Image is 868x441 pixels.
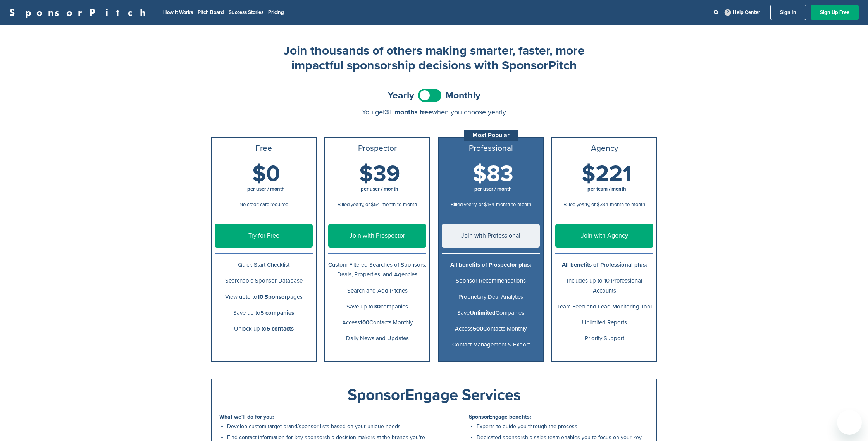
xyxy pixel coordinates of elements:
b: 5 companies [260,309,294,316]
span: $221 [582,160,632,188]
span: month-to-month [382,202,417,208]
a: Sign In [770,5,806,20]
span: Billed yearly, or $134 [451,202,494,208]
b: 30 [374,303,381,310]
b: All benefits of Professional plus: [562,261,647,268]
p: Includes up to 10 Professional Accounts [555,276,653,295]
a: Try for Free [215,224,313,248]
span: Billed yearly, or $54 [338,202,380,208]
span: Monthly [445,91,480,100]
a: Help Center [723,8,762,17]
h3: Prospector [328,144,426,153]
a: Join with Agency [555,224,653,248]
p: View upto to pages [215,292,313,302]
span: per team / month [587,186,626,192]
b: 5 contacts [267,325,294,332]
a: Success Stories [229,9,263,16]
b: 10 Sponsor [257,293,287,300]
p: Proprietary Deal Analytics [442,292,540,302]
b: 100 [360,319,369,326]
b: SponsorEngage benefits: [469,413,531,420]
span: $0 [252,160,280,188]
p: Access Contacts Monthly [328,318,426,327]
span: $39 [359,160,400,188]
a: Pitch Board [198,9,224,16]
span: Yearly [387,91,414,100]
p: Sponsor Recommendations [442,276,540,286]
h3: Professional [442,144,540,153]
span: per user / month [361,186,398,192]
b: Unlimited [470,309,496,316]
h3: Agency [555,144,653,153]
div: You get when you choose yearly [211,108,657,116]
p: Unlock up to [215,324,313,334]
div: SponsorEngage Services [219,387,649,403]
a: Join with Professional [442,224,540,248]
p: Team Feed and Lead Monitoring Tool [555,302,653,312]
p: Custom Filtered Searches of Sponsors, Deals, Properties, and Agencies [328,260,426,279]
p: Searchable Sponsor Database [215,276,313,286]
b: 500 [473,325,483,332]
span: month-to-month [496,202,531,208]
a: SponsorPitch [9,7,151,17]
p: Unlimited Reports [555,318,653,327]
div: Most Popular [464,130,518,141]
p: Save up to [215,308,313,318]
b: What we'll do for you: [219,413,274,420]
a: Sign Up Free [811,5,859,20]
a: Pricing [268,9,284,16]
span: 3+ months free [385,108,432,116]
p: Contact Management & Export [442,340,540,350]
li: Develop custom target brand/sponsor lists based on your unique needs [227,422,430,431]
span: $83 [473,160,513,188]
span: month-to-month [610,202,645,208]
h3: Free [215,144,313,153]
a: Join with Prospector [328,224,426,248]
p: Save Companies [442,308,540,318]
b: All benefits of Prospector plus: [450,261,531,268]
span: No credit card required [239,202,288,208]
a: How It Works [163,9,193,16]
span: per user / month [247,186,285,192]
p: Save up to companies [328,302,426,312]
p: Daily News and Updates [328,334,426,343]
p: Search and Add Pitches [328,286,426,296]
li: Experts to guide you through the process [477,422,649,431]
span: Billed yearly, or $334 [563,202,608,208]
p: Access Contacts Monthly [442,324,540,334]
h2: Join thousands of others making smarter, faster, more impactful sponsorship decisions with Sponso... [279,43,589,73]
p: Priority Support [555,334,653,343]
p: Quick Start Checklist [215,260,313,270]
iframe: Button to launch messaging window [837,410,862,435]
span: per user / month [474,186,512,192]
